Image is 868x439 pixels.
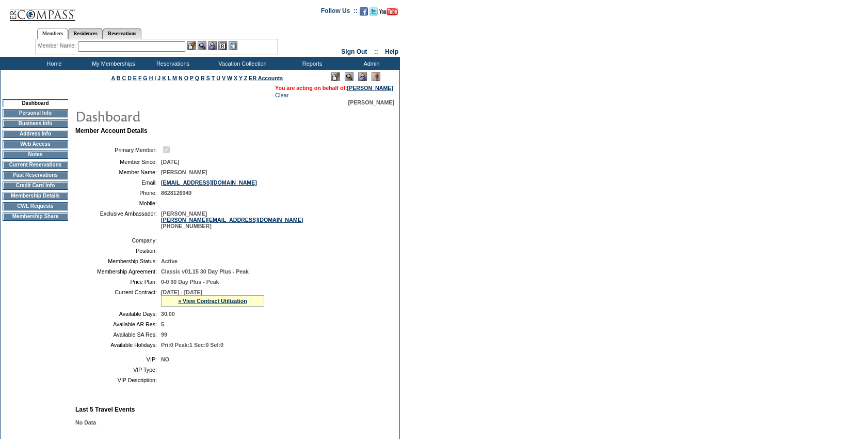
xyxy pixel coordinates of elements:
a: S [206,75,210,81]
td: Position: [79,248,157,254]
a: W [227,75,232,81]
td: Membership Agreement: [79,268,157,275]
td: Admin [341,57,400,70]
a: Q [195,75,199,81]
span: [DATE] - [DATE] [161,289,202,295]
td: Available SA Res: [79,331,157,338]
a: H [149,75,153,81]
a: U [216,75,220,81]
span: [PERSON_NAME] [PHONE_NUMBER] [161,210,303,229]
a: Follow us on Twitter [369,10,378,17]
td: Address Info [3,130,68,138]
img: Follow us on Twitter [369,7,378,16]
a: Sign Out [341,48,367,55]
img: Impersonate [358,72,367,81]
b: Member Account Details [75,127,148,134]
img: Log Concern/Member Elevation [372,72,380,81]
a: A [111,75,115,81]
a: ER Accounts [249,75,283,81]
td: CWL Requests [3,202,68,210]
b: Last 5 Travel Events [75,406,135,413]
img: Become our fan on Facebook [360,7,368,16]
a: C [122,75,126,81]
td: VIP: [79,356,157,362]
a: O [184,75,188,81]
td: Business Info [3,119,68,128]
a: X [234,75,237,81]
img: View Mode [345,72,353,81]
a: B [117,75,121,81]
span: 30.00 [161,311,175,317]
span: NO [161,356,169,362]
span: 99 [161,331,167,338]
td: Primary Member: [79,145,157,155]
td: Personal Info [3,109,68,117]
a: [PERSON_NAME][EMAIL_ADDRESS][DOMAIN_NAME] [161,217,303,223]
a: Subscribe to our YouTube Channel [379,10,398,17]
span: [DATE] [161,159,179,165]
td: Dashboard [3,99,68,107]
td: Company: [79,237,157,244]
td: Reports [281,57,341,70]
a: F [138,75,142,81]
td: Home [23,57,83,70]
img: b_edit.gif [187,41,196,50]
img: pgTtlDashboard.gif [75,105,281,126]
span: Active [161,258,178,264]
span: [PERSON_NAME] [161,169,207,175]
td: Reservations [142,57,201,70]
td: Available Holidays: [79,342,157,348]
a: V [222,75,226,81]
a: R [201,75,205,81]
img: Edit Mode [331,72,340,81]
a: M [172,75,177,81]
a: L [168,75,171,81]
td: Email: [79,179,157,186]
td: Vacation Collection [201,57,281,70]
span: :: [374,48,378,55]
a: K [162,75,166,81]
a: Become our fan on Facebook [360,10,368,17]
a: Clear [275,92,288,98]
span: Pri:0 Peak:1 Sec:0 Sel:0 [161,342,223,348]
a: Help [385,48,398,55]
a: Residences [68,28,103,39]
span: [PERSON_NAME] [348,99,394,105]
img: Impersonate [208,41,217,50]
span: You are acting on behalf of: [275,85,393,91]
td: Membership Details [3,192,68,200]
td: Current Contract: [79,289,157,307]
a: N [179,75,183,81]
td: Membership Share [3,213,68,221]
a: [EMAIL_ADDRESS][DOMAIN_NAME] [161,179,257,186]
td: Phone: [79,190,157,196]
td: Mobile: [79,200,157,206]
a: D [127,75,132,81]
a: J [157,75,160,81]
a: » View Contract Utilization [178,298,247,304]
td: Member Name: [79,169,157,175]
td: Credit Card Info [3,181,68,190]
td: Price Plan: [79,279,157,285]
a: Members [37,28,69,39]
img: Subscribe to our YouTube Channel [379,8,398,16]
span: 5 [161,321,164,327]
td: Follow Us :: [321,6,358,19]
td: Membership Status: [79,258,157,264]
td: Web Access [3,140,68,148]
td: Member Since: [79,159,157,165]
a: T [212,75,215,81]
td: Current Reservations [3,161,68,169]
td: VIP Type: [79,367,157,373]
div: Member Name: [38,41,78,50]
td: Available AR Res: [79,321,157,327]
a: Y [239,75,243,81]
td: Notes [3,150,68,159]
a: P [190,75,194,81]
img: Reservations [218,41,227,50]
a: Z [244,75,248,81]
img: View [198,41,206,50]
td: My Memberships [83,57,142,70]
a: G [143,75,147,81]
td: Exclusive Ambassador: [79,210,157,229]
